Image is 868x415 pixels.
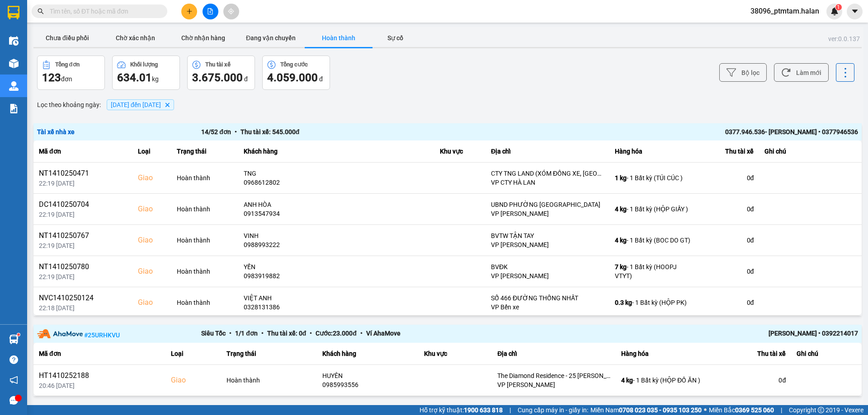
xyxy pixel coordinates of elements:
[509,405,511,415] span: |
[464,406,503,414] strong: 1900 633 818
[835,4,842,10] sup: 1
[704,408,707,412] span: ⚪️
[9,104,19,113] img: solution-icon
[165,343,221,365] th: Loại
[491,200,604,209] div: UBND PHƯỜNG [GEOGRAPHIC_DATA]
[621,377,633,384] span: 4 kg
[491,231,604,240] div: BVTW TẬN TAY
[33,140,132,163] th: Mã đơn
[111,101,161,108] span: 14/10/2025 đến 14/10/2025
[615,237,627,244] span: 4 kg
[774,63,829,82] button: Làm mới
[132,140,171,163] th: Loại
[306,330,316,337] span: •
[615,299,632,306] span: 0.3 kg
[231,128,241,135] span: •
[373,29,418,47] button: Sự cố
[847,4,863,19] button: caret-down
[37,56,105,90] button: Tổng đơn123đơn
[39,272,127,281] div: 22:19 [DATE]
[837,4,840,10] span: 1
[322,380,413,389] div: 0985993556
[518,405,588,415] span: Cung cấp máy in - giấy in:
[37,329,83,338] img: partner-logo
[177,205,233,214] div: Hoàn thành
[497,380,610,389] div: VP [PERSON_NAME]
[9,59,19,68] img: warehouse-icon
[705,173,754,182] div: 0 đ
[39,199,127,210] div: DC1410250704
[186,8,193,14] span: plus
[37,100,101,110] span: Lọc theo khoảng ngày :
[9,36,19,46] img: warehouse-icon
[491,169,604,178] div: CTY TNG LAND (XÓM ĐỒNG XE, [GEOGRAPHIC_DATA])
[181,4,197,19] button: plus
[55,61,80,68] div: Tổng đơn
[491,262,604,271] div: BVĐK
[244,209,429,218] div: 0913547934
[9,355,18,364] span: question-circle
[280,61,308,68] div: Tổng cước
[177,173,233,182] div: Hoàn thành
[203,4,218,19] button: file-add
[226,376,311,385] div: Hoàn thành
[244,169,429,178] div: TNG
[39,241,127,250] div: 22:19 [DATE]
[491,209,604,218] div: VP [PERSON_NAME]
[712,348,786,359] div: Thu tài xế
[712,376,786,385] div: 0 đ
[117,70,175,85] div: kg
[17,333,20,336] sup: 1
[317,343,419,365] th: Khách hàng
[9,376,18,384] span: notification
[39,230,127,241] div: NT1410250767
[177,267,233,276] div: Hoàn thành
[590,405,702,415] span: Miền Nam
[705,298,754,307] div: 0 đ
[187,56,255,90] button: Thu tài xế3.675.000 đ
[621,376,701,385] div: - 1 Bất kỳ (HỘP ĐỒ ĂN )
[39,179,127,188] div: 22:19 [DATE]
[84,331,120,338] span: # 25URHKVU
[791,343,862,365] th: Ghi chú
[177,236,233,245] div: Hoàn thành
[492,343,616,365] th: Địa chỉ
[267,70,325,85] div: đ
[491,271,604,280] div: VP [PERSON_NAME]
[497,371,610,380] div: The Diamond Residence - 25 [PERSON_NAME], 25 Đ. [PERSON_NAME], [PERSON_NAME], [GEOGRAPHIC_DATA], ...
[39,293,127,303] div: NVC1410250124
[33,343,165,365] th: Mã đơn
[267,71,318,84] span: 4.059.000
[244,294,429,303] div: VIỆT ANH
[615,205,627,213] span: 4 kg
[39,370,160,381] div: HT1410252188
[615,173,694,182] div: - 1 Bất kỳ (TÚI CÚC )
[223,4,239,19] button: aim
[486,140,609,163] th: Địa chỉ
[171,140,238,163] th: Trạng thái
[609,140,700,163] th: Hàng hóa
[705,146,754,157] div: Thu tài xế
[33,29,101,47] button: Chưa điều phối
[705,267,754,276] div: 0 đ
[138,173,166,183] div: Giao
[419,343,492,365] th: Khu vực
[207,8,213,14] span: file-add
[165,102,170,107] svg: Delete
[616,343,706,365] th: Hàng hóa
[244,303,429,312] div: 0328131386
[192,71,243,84] span: 3.675.000
[117,71,152,84] span: 634.01
[759,140,862,163] th: Ghi chú
[420,405,503,415] span: Hỗ trợ kỹ thuật:
[615,174,627,182] span: 1 kg
[719,63,767,82] button: Bộ lọc
[434,140,486,163] th: Khu vực
[705,236,754,245] div: 0 đ
[42,71,61,84] span: 123
[138,235,166,246] div: Giao
[9,81,19,91] img: warehouse-icon
[491,294,604,303] div: SỐ 466 ĐƯỜNG THỐNG NHẤT
[228,8,234,14] span: aim
[38,8,44,14] span: search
